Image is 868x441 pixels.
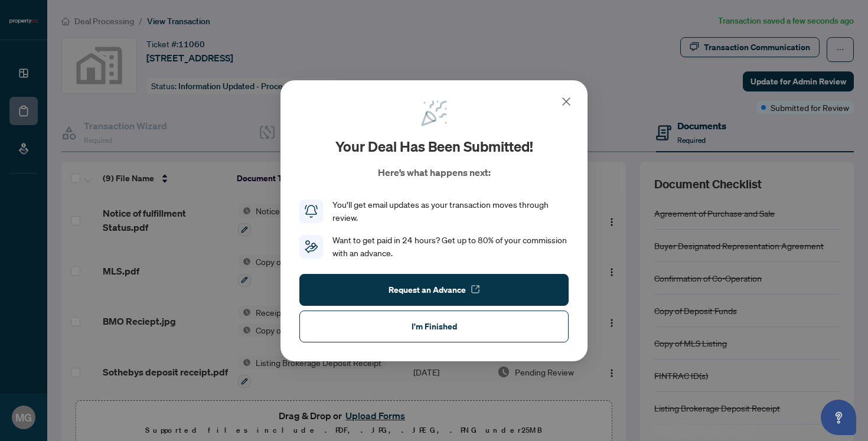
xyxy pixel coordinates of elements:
button: Open asap [821,400,856,435]
div: Want to get paid in 24 hours? Get up to 80% of your commission with an advance. [332,234,569,260]
p: Here’s what happens next: [378,165,491,179]
span: Request an Advance [389,280,466,299]
button: I'm Finished [299,310,569,342]
button: Request an Advance [299,273,569,305]
div: You’ll get email updates as your transaction moves through review. [332,198,569,224]
span: I'm Finished [412,316,457,335]
h2: Your deal has been submitted! [335,137,533,156]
